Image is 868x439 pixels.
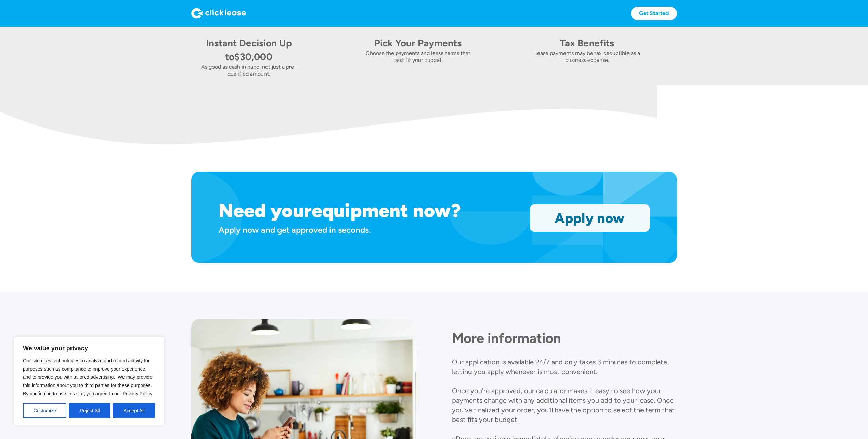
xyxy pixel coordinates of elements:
[530,50,645,64] div: Lease payments may be tax deductible as a business expense.
[113,403,155,418] button: Accept All
[23,358,153,396] span: Our site uses technologies to analyze and record activity for purposes such as compliance to impr...
[452,330,677,346] h1: More information
[312,199,461,222] h1: equipment now?
[219,224,484,236] div: Apply now and get approved in seconds.
[206,37,292,63] div: Instant Decision Up to
[191,8,246,19] img: Logo
[219,199,312,222] h1: Need your
[234,51,272,63] div: $30,000
[14,337,164,425] div: We value your privacy
[370,36,466,50] div: Pick Your Payments
[69,403,110,418] button: Reject All
[530,205,649,231] a: Apply now
[23,403,66,418] button: Customize
[23,344,155,352] p: We value your privacy
[631,7,677,20] a: Get Started
[539,36,635,50] div: Tax Benefits
[191,64,307,77] div: As good as cash in hand, not just a pre-qualified amount.
[360,50,476,64] div: Choose the payments and lease terms that best fit your budget.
